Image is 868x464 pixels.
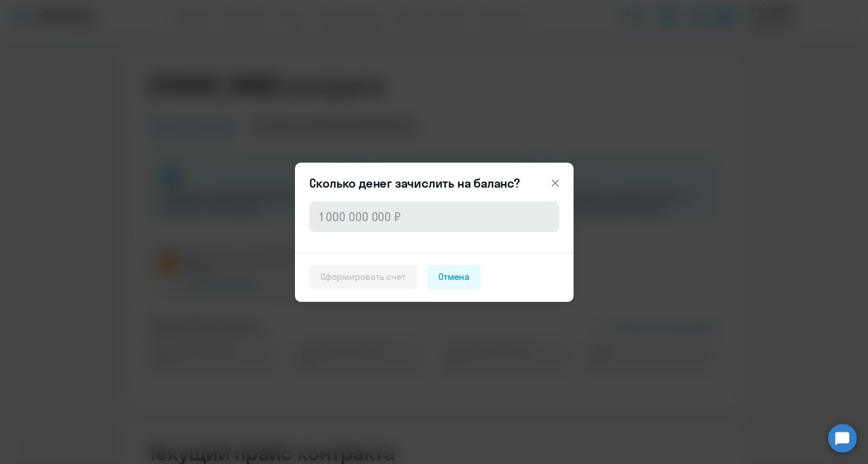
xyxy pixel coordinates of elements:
[320,270,406,283] div: Сформировать счет
[309,265,417,290] button: Сформировать счет
[295,175,574,191] header: Сколько денег зачислить на баланс?
[309,201,559,232] input: 1 000 000 000 ₽
[427,265,481,290] button: Отмена
[438,270,470,283] div: Отмена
